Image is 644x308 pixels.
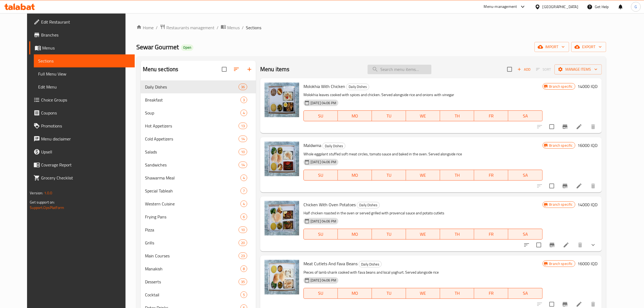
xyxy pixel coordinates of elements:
span: G [635,4,637,10]
div: items [240,266,247,272]
span: 35 [239,279,247,284]
a: Full Menu View [34,67,135,80]
span: 3 [241,97,247,103]
div: Cold Appetizers14 [141,132,256,145]
span: TH [442,289,472,297]
div: Cocktail [145,291,240,298]
span: 4 [241,110,247,116]
h2: Menu items [260,65,290,73]
span: Restaurants management [166,24,214,31]
span: WE [408,112,438,120]
span: Edit Restaurant [41,19,130,25]
span: TH [442,112,472,120]
span: Branch specific [547,261,575,266]
button: TH [440,288,474,299]
a: Upsell [29,145,135,158]
img: Maldwma [265,142,299,176]
span: 4 [241,175,247,181]
div: items [239,84,247,90]
h2: Menu sections [143,65,179,73]
button: FR [474,288,508,299]
span: Soup [145,110,240,116]
div: items [240,201,247,207]
button: delete [587,179,600,192]
span: Hot Appetizers [145,123,239,129]
span: Pizza [145,227,239,233]
span: Branch specific [547,202,575,207]
svg: Show Choices [590,242,596,248]
button: TU [372,288,406,299]
span: Edit Menu [38,84,130,90]
span: Add [517,66,531,73]
span: Western Cuisine [145,201,240,207]
button: SU [303,110,338,121]
div: [GEOGRAPHIC_DATA] [543,4,578,10]
span: MO [340,230,370,238]
div: items [239,227,247,233]
div: items [239,149,247,155]
div: Sandwiches14 [141,158,256,171]
h6: 14000 IQD [577,83,597,90]
button: SU [303,229,338,240]
button: Add section [243,63,256,76]
div: Cocktail5 [141,288,256,301]
div: Daily Dishes [357,202,380,208]
span: Sort sections [230,63,243,76]
span: Select to update [546,180,557,192]
button: MO [338,288,372,299]
button: show more [587,238,600,251]
span: FR [476,171,506,179]
button: FR [474,170,508,181]
span: Select section first [533,65,554,74]
span: Sections [246,24,261,31]
span: Grocery Checklist [41,175,130,181]
span: Frying Pans [145,214,240,220]
span: Main Courses [145,253,239,259]
span: SU [306,171,336,179]
span: 4 [241,201,247,207]
a: Promotions [29,119,135,132]
span: 23 [239,253,247,258]
div: Daily Dishes [346,84,369,90]
span: Manage items [559,66,597,73]
div: Grills [145,240,239,246]
span: SU [306,289,336,297]
div: Manakish8 [141,262,256,275]
div: Shawarma Meal4 [141,171,256,184]
div: Daily Dishes [145,84,239,90]
div: items [239,278,247,285]
span: Choice Groups [41,97,130,103]
button: export [571,42,606,52]
img: Molokhia With Chicken [265,83,299,117]
span: Full Menu View [38,71,130,77]
button: TH [440,110,474,121]
span: FR [476,230,506,238]
a: Edit menu item [576,123,582,130]
p: Whole eggplant stuffed soft meat circles, tomato sauce and baked in the oven. Served alongside rice [303,151,543,158]
span: TU [374,289,404,297]
span: 6 [241,214,247,219]
span: Select all sections [219,64,230,75]
div: items [240,175,247,181]
p: Molokhia leaves cooked with spices and chicken. Served alongside rice and onions with vinegar [303,91,543,98]
a: Branches [29,28,135,41]
a: Edit menu item [563,242,569,248]
button: MO [338,229,372,240]
div: Breakfast [145,97,240,103]
div: Salads [145,149,239,155]
span: TU [374,230,404,238]
span: WE [408,289,438,297]
a: Choice Groups [29,93,135,106]
span: Upsell [41,149,130,155]
span: Open [181,45,193,50]
span: Sandwiches [145,162,239,168]
a: Restaurants management [160,24,214,31]
div: Breakfast3 [141,93,256,106]
span: TH [442,171,472,179]
a: Grocery Checklist [29,171,135,184]
span: WE [408,171,438,179]
span: WE [408,230,438,238]
span: Select section [504,64,515,75]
